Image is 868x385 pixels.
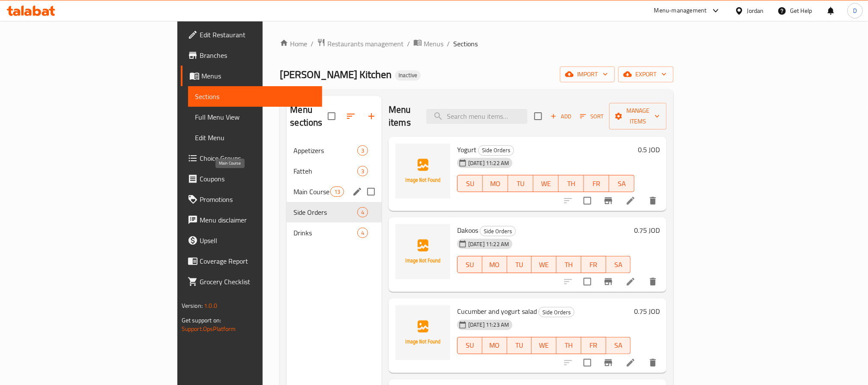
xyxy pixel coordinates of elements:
[567,69,608,80] span: import
[188,86,322,107] a: Sections
[293,166,357,176] div: Fatteh
[317,38,404,49] a: Restaurants management
[395,305,450,360] img: Cucumber and yogurt salad
[323,107,341,125] span: Select all sections
[557,256,581,273] button: TH
[511,339,529,352] span: TU
[200,153,315,163] span: Choice Groups
[539,307,575,317] div: Side Orders
[182,323,236,334] a: Support.OpsPlatform
[486,339,504,352] span: MO
[181,189,322,210] a: Promotions
[358,208,368,217] span: 4
[457,256,482,273] button: SU
[457,175,483,192] button: SU
[358,147,368,155] span: 3
[293,228,357,238] span: Drinks
[625,69,667,80] span: export
[643,352,663,373] button: delete
[331,188,344,196] span: 13
[606,256,631,273] button: SA
[507,256,532,273] button: TU
[457,224,478,237] span: Dakoos
[598,271,619,292] button: Branch-specific-item
[616,105,660,127] span: Manage items
[479,145,514,155] span: Side Orders
[407,39,410,49] li: /
[453,39,478,49] span: Sections
[181,230,322,251] a: Upsell
[424,39,443,49] span: Menus
[182,300,203,311] span: Version:
[537,177,555,190] span: WE
[181,148,322,168] a: Choice Groups
[287,202,382,223] div: Side Orders4
[478,145,514,156] div: Side Orders
[560,66,615,82] button: import
[547,110,575,123] button: Add
[535,339,553,352] span: WE
[195,91,315,102] span: Sections
[357,145,368,156] div: items
[578,192,596,210] span: Select to update
[486,259,504,271] span: MO
[626,196,636,206] a: Edit menu item
[609,175,635,192] button: SA
[181,251,322,271] a: Coverage Report
[447,39,450,49] li: /
[280,38,673,49] nav: breadcrumb
[482,337,507,354] button: MO
[287,161,382,181] div: Fatteh3
[280,65,392,84] span: [PERSON_NAME] Kitchen
[200,277,315,287] span: Grocery Checklist
[358,167,368,175] span: 3
[560,339,578,352] span: TH
[654,6,707,16] div: Menu-management
[508,175,533,192] button: TU
[606,337,631,354] button: SA
[200,174,315,184] span: Coupons
[535,259,553,271] span: WE
[560,259,578,271] span: TH
[200,30,315,40] span: Edit Restaurant
[200,215,315,225] span: Menu disclaimer
[457,143,476,156] span: Yogurt
[327,39,404,49] span: Restaurants management
[480,226,515,236] span: Side Orders
[559,175,584,192] button: TH
[584,175,609,192] button: FR
[181,24,322,45] a: Edit Restaurant
[511,259,529,271] span: TU
[529,107,547,125] span: Select section
[598,352,619,373] button: Branch-specific-item
[188,107,322,127] a: Full Menu View
[483,175,508,192] button: MO
[643,271,663,292] button: delete
[482,256,507,273] button: MO
[557,337,581,354] button: TH
[181,168,322,189] a: Coupons
[457,305,537,318] span: Cucumber and yogurt salad
[287,140,382,161] div: Appetizers3
[181,210,322,230] a: Menu disclaimer
[581,337,606,354] button: FR
[357,207,368,217] div: items
[293,207,357,217] span: Side Orders
[181,271,322,292] a: Grocery Checklist
[389,103,416,129] h2: Menu items
[853,6,857,15] span: D
[395,70,421,81] div: Inactive
[358,229,368,237] span: 4
[287,223,382,243] div: Drinks4
[539,307,574,317] span: Side Orders
[549,111,572,121] span: Add
[626,277,636,287] a: Edit menu item
[200,50,315,60] span: Branches
[200,235,315,246] span: Upsell
[643,190,663,211] button: delete
[204,300,217,311] span: 1.0.0
[465,240,512,248] span: [DATE] 11:22 AM
[638,144,660,156] h6: 0.5 JOD
[201,71,315,81] span: Menus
